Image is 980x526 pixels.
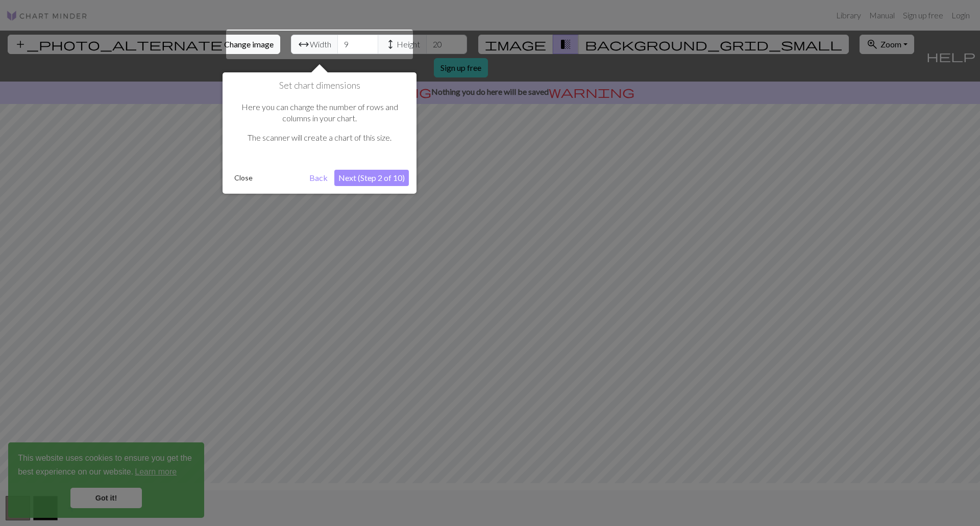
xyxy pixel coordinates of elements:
button: Back [305,170,332,186]
p: The scanner will create a chart of this size. [235,132,404,143]
p: Here you can change the number of rows and columns in your chart. [235,101,404,124]
button: Next (Step 2 of 10) [334,170,409,186]
h1: Set chart dimensions [230,80,409,91]
button: Close [230,170,257,186]
div: Set chart dimensions [223,72,416,194]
